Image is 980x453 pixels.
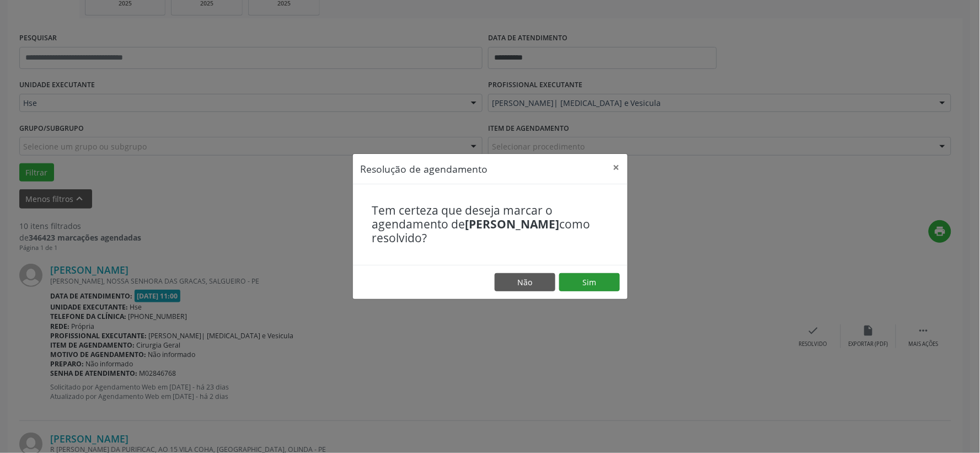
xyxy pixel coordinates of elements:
button: Não [495,273,555,292]
h5: Resolução de agendamento [361,162,488,176]
b: [PERSON_NAME] [465,216,560,232]
h4: Tem certeza que deseja marcar o agendamento de como resolvido? [372,204,608,246]
button: Sim [559,273,620,292]
button: Close [606,154,628,181]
